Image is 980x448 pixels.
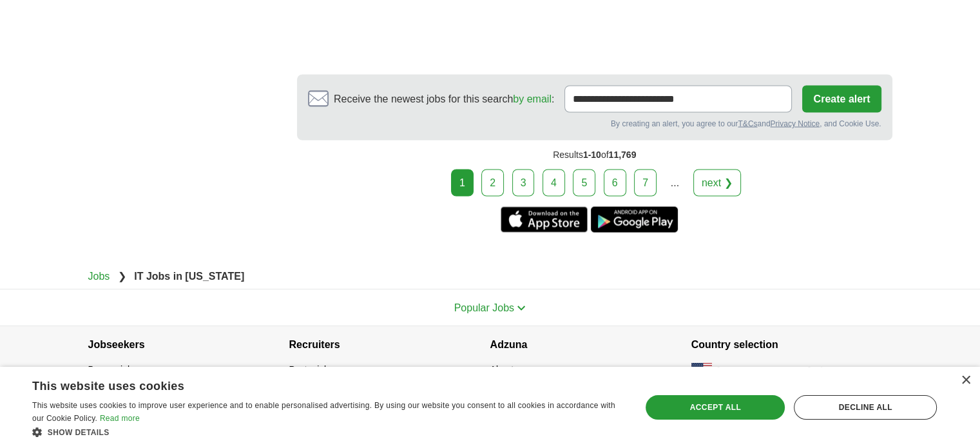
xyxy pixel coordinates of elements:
[118,270,126,281] span: ❯
[583,149,601,159] span: 1-10
[802,85,881,112] button: Create alert
[738,119,757,128] a: T&Cs
[604,169,626,196] a: 6
[334,91,554,106] span: Receive the newest jobs for this search :
[961,376,970,385] div: Close
[512,169,535,196] a: 3
[794,395,937,420] div: Decline all
[32,401,615,423] span: This website uses cookies to improve user experience and to enable personalised advertising. By u...
[100,414,140,423] a: Read more, opens a new window
[490,364,514,374] a: About
[517,305,526,311] img: toggle icon
[634,169,657,196] a: 7
[481,169,504,196] a: 2
[48,428,110,437] span: Show details
[816,364,845,377] button: change
[691,326,892,362] h4: Country selection
[662,170,687,195] div: ...
[691,362,712,378] img: US flag
[501,206,588,232] a: Get the iPhone app
[32,425,623,438] div: Show details
[134,270,244,281] strong: IT Jobs in [US_STATE]
[454,302,514,313] span: Popular Jobs
[451,169,474,196] div: 1
[308,117,881,129] div: By creating an alert, you agree to our and , and Cookie Use.
[591,206,678,232] a: Get the Android app
[646,395,785,420] div: Accept all
[32,375,591,394] div: This website uses cookies
[289,364,329,374] a: Post a job
[573,169,595,196] a: 5
[297,140,892,169] div: Results of
[770,119,820,128] a: Privacy Notice
[513,93,552,104] a: by email
[693,169,741,196] a: next ❯
[543,169,565,196] a: 4
[717,364,811,377] span: [GEOGRAPHIC_DATA]
[88,270,110,281] a: Jobs
[88,364,137,374] a: Browse jobs
[608,149,636,159] span: 11,769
